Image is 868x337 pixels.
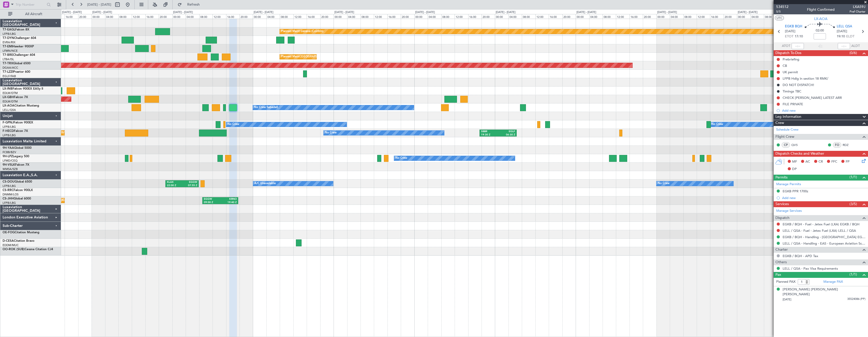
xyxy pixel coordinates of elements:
[226,14,240,19] div: 16:00
[204,201,220,204] div: 09:00 Z
[846,159,850,164] span: FP
[159,14,172,19] div: 20:00
[792,159,797,164] span: MF
[3,70,30,73] a: T7-LZZIPraetor 600
[792,167,797,172] span: DP
[78,14,92,19] div: 20:00
[496,10,515,15] div: [DATE] - [DATE]
[805,159,810,164] span: AC
[783,76,828,81] div: LFPB Hdlg in section 18 RMK/
[220,201,237,204] div: 19:40 Z
[3,74,16,78] a: EGLF/FAB
[92,10,112,15] div: [DATE] - [DATE]
[62,10,82,15] div: [DATE] - [DATE]
[498,133,515,137] div: 06:30 Z
[3,146,14,150] span: 9H-YAA
[764,14,777,19] div: 08:00
[783,228,856,233] a: LELL / QSA - Fuel - Jetex Fuel (LXA) LELL / QSA
[775,120,784,126] span: Crew
[783,64,787,68] div: CB
[175,1,206,9] button: Refresh
[847,297,865,301] span: 35524086 (PP)
[307,14,320,19] div: 16:00
[3,28,15,31] span: T7-EAGL
[266,14,280,19] div: 04:00
[199,14,213,19] div: 08:00
[775,259,787,265] span: Others
[3,100,18,103] a: EDLW/DTM
[3,62,31,65] a: T7-TRXGlobal 6500
[173,10,193,15] div: [DATE] - [DATE]
[65,14,78,19] div: 16:00
[3,239,34,243] a: D-CESACitation Bravo
[361,14,374,19] div: 08:00
[347,14,361,19] div: 04:00
[3,231,15,234] span: OE-FOG
[775,175,787,181] span: Permits
[280,14,293,19] div: 08:00
[182,184,197,187] div: 07:55 Z
[3,40,15,44] a: EVRA/RIX
[325,129,337,137] div: No Crew
[3,231,39,234] a: OE-FOGCitation Mustang
[468,14,482,19] div: 16:00
[785,24,802,29] span: EGKB BQH
[776,127,799,132] a: Schedule Crew
[3,150,16,154] a: FCBB/BZV
[3,54,35,57] a: T7-BREChallenger 604
[850,50,857,56] span: (0/6)
[3,130,28,133] a: F-HECDFalcon 7X
[281,28,323,35] div: Planned Maint Geneva (Cointrin)
[522,14,535,19] div: 08:00
[783,241,865,246] a: LELL / QSA - Handling - EAS - European Aviation School
[3,201,16,205] a: LFPB/LBG
[3,91,18,95] a: EDLW/DTM
[657,10,677,15] div: [DATE] - [DATE]
[414,14,428,19] div: 00:00
[850,9,865,14] span: Pref Charter
[783,189,808,193] div: EGKB PPR 1700z
[3,66,18,70] a: DGAA/ACC
[3,197,14,200] span: CS-JHH
[167,181,182,184] div: KLAX
[814,16,827,22] span: LX-AOA
[428,14,441,19] div: 04:00
[3,193,18,196] a: DNMM/LOS
[783,83,814,87] div: DO NOT DISPATCH!
[837,34,845,39] span: 19:10
[737,14,750,19] div: 00:00
[683,14,697,19] div: 08:00
[13,12,54,16] span: All Aircraft
[783,57,799,61] div: Prebriefing
[455,14,468,19] div: 12:00
[775,215,790,221] span: Dispatch
[776,182,801,187] a: Manage Permits
[320,14,334,19] div: 20:00
[240,14,253,19] div: 20:00
[3,121,14,124] span: F-GPNJ
[3,197,31,200] a: CS-JHHGlobal 6000
[3,32,16,36] a: LFPB/LBG
[576,10,596,15] div: [DATE] - [DATE]
[562,14,576,19] div: 20:00
[785,29,795,34] span: [DATE]
[3,163,29,166] a: 9H-VSLKFalcon 7X
[395,154,407,162] div: No Crew
[776,4,789,9] span: 534512
[850,4,865,9] span: LXA59J
[3,189,33,192] a: CS-RRCFalcon 900LX
[3,104,39,107] a: LX-AOACitation Mustang
[782,142,790,148] div: CP
[710,14,723,19] div: 16:00
[549,14,562,19] div: 16:00
[3,167,18,171] a: WMSA/SZB
[3,155,29,158] a: 9H-LPZLegacy 500
[792,43,804,49] input: --:--
[837,24,852,29] span: LELL QSA
[105,14,118,19] div: 04:00
[833,142,841,148] div: FO
[603,14,616,19] div: 08:00
[227,121,239,128] div: No Crew
[498,130,515,133] div: EGLF
[167,184,182,187] div: 22:00 Z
